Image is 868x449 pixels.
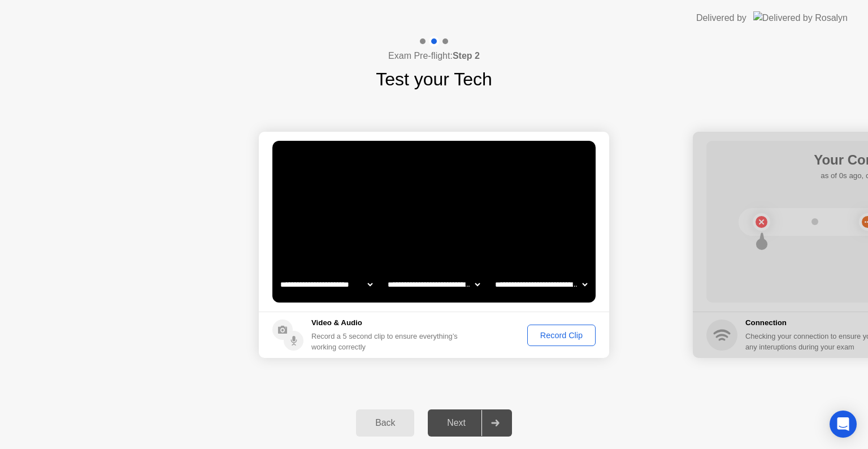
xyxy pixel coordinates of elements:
[359,418,411,428] div: Back
[531,331,592,340] div: Record Clip
[385,273,482,296] select: Available speakers
[493,273,589,296] select: Available microphones
[453,51,480,61] b: Step 2
[753,11,848,24] img: Delivered by Rosalyn
[376,66,492,93] h1: Test your Tech
[311,317,462,329] h5: Video & Audio
[696,11,747,25] div: Delivered by
[278,273,375,296] select: Available cameras
[428,409,512,437] button: Next
[830,411,857,438] div: Open Intercom Messenger
[388,49,480,63] h4: Exam Pre-flight:
[431,418,481,428] div: Next
[356,409,414,437] button: Back
[311,331,462,352] div: Record a 5 second clip to ensure everything’s working correctly
[527,325,596,346] button: Record Clip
